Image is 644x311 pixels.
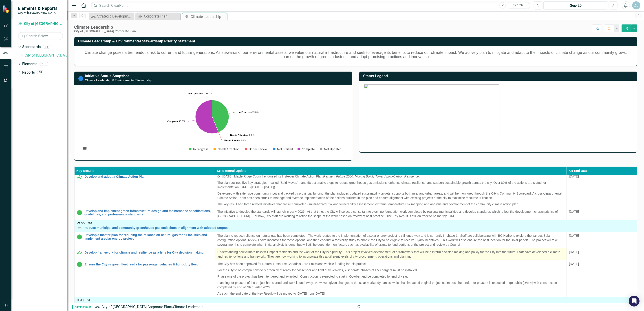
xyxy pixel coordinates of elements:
a: Develop and implement green infrastructure design and maintenance specifications, guidelines, and... [84,209,213,216]
a: Reports [22,70,35,75]
span: [DATE] [569,262,579,266]
a: Ensure the City is green fleet ready for passenger vehicles & light-duty fleet [84,263,213,266]
tspan: In Progress: [238,110,252,114]
button: Show In Progress [189,147,208,151]
text: 56.3% [167,120,185,123]
img: Not Started [78,76,84,81]
h5: Climate change poses a tremendous risk to current and future generations. As stewards of our envi... [79,50,632,59]
td: Double-Click to Edit [215,248,567,260]
p: Phase one of the project has been tendered and awarded. Construction is expected to start in Octo... [217,273,564,280]
p: On [DATE], Maple Ridge Council endorsed its first-ever Climate Action Plan, . [217,174,564,180]
td: Double-Click to Edit Right Click for Context Menu [75,260,215,297]
div: 51 [37,70,44,74]
span: Elements & Reports [18,6,57,11]
tspan: Complete: [167,120,179,123]
a: Initiative Status Snapshot [85,74,129,78]
div: City of [GEOGRAPHIC_DATA] Corporate Plan [74,30,136,33]
path: Complete, 9. [195,100,218,134]
a: Develop framework for climate and resilience as a lens for City decision making [84,251,213,254]
p: Understanding how climate risks will impact residents and the work of the City is a priority. Thi... [217,250,564,259]
a: Corporate Plan [137,13,179,19]
div: Objectives [77,221,635,224]
svg: Interactive chart [79,88,345,156]
text: 0.0% [224,139,246,142]
img: In Progress [77,210,82,215]
p: The plan to reduce reliance on natural gas has been completed. The work related to the implementa... [217,233,564,247]
a: City of [GEOGRAPHIC_DATA] Corporate Plan [25,53,67,58]
p: The plan outlines five key strategies—called “Bold Moves”—and 58 actionable steps to reduce green... [217,180,564,190]
td: Double-Click to Edit Right Click for Context Menu [75,232,215,248]
path: In Progress, 7. [212,100,229,132]
button: Sep-25 [543,1,608,9]
p: For the City to be comprehensively green flleet ready for passenger and light duty vehicles, 2 se... [217,267,564,273]
button: Show Not Started [273,147,293,151]
button: Search [507,2,529,9]
div: Climate Leadership [173,305,203,309]
img: In Progress [77,234,82,240]
button: ZL [632,1,640,9]
a: Elements [22,61,37,67]
a: City of [GEOGRAPHIC_DATA] Corporate Plan [18,21,63,26]
div: 218 [40,62,48,66]
td: Double-Click to Edit [215,260,567,297]
h3: Climate Leadership & Environmental Stewardship Priority Statement [78,39,635,43]
text: Not Started [277,147,293,151]
small: Climate Leadership & Environmental Stewardship [85,79,152,82]
div: Sep-25 [545,3,606,8]
text: 0.0% [188,92,208,95]
div: Climate Leadership [191,14,226,20]
text: 0.0% [230,133,254,136]
a: Scorecards [22,44,41,50]
text: Complete [302,147,315,151]
td: Double-Click to Edit [567,232,637,248]
img: Not Defined [77,225,82,230]
tspan: Not Updated: [188,92,203,95]
span: [DATE] [569,234,579,237]
div: Corporate Plan [144,13,179,19]
p: The initiative to develop the standards will launch in early 2026. At that time, the City will se... [217,209,564,218]
button: Show Needs Attention [213,147,240,151]
a: Reduce municipal and community greenhouse gas emissions in alignment with adopted targets [84,226,635,230]
a: City of [GEOGRAPHIC_DATA] Corporate Plan [101,305,171,309]
p: The City has been approved for Natural Resource Canada's Zero Emissions vehicle funding for this ... [217,262,564,267]
input: Search Below... [18,32,63,40]
a: Strategic Development, Communications, & Public Engagement [90,13,132,19]
em: Resilient Future 2050: Moving Boldly Toward Low-Carbon Resilience [323,175,419,178]
h3: Status Legend [363,74,635,78]
td: Double-Click to Edit [215,173,567,208]
td: Double-Click to Edit [567,260,637,297]
td: Double-Click to Edit Right Click for Context Menu [75,173,215,208]
div: Open Intercom Messenger [629,296,640,307]
td: Double-Click to Edit [215,208,567,220]
div: » [95,304,352,310]
span: [DATE] [569,210,579,213]
a: Develop a master plan for reducing the reliance on natural gas for all facilities and implement a... [84,233,213,240]
p: As such, the end date of the Key Result will be moved to [DATE] from [DATE]. [217,290,564,296]
img: ClearPoint Strategy [2,5,10,13]
text: Under Review [249,147,267,151]
tspan: Under Review: [224,139,241,142]
td: Double-Click to Edit Right Click for Context Menu [75,208,215,220]
td: Double-Click to Edit Right Click for Context Menu [75,248,215,260]
p: Planning for phase 2 of the project has started and work is underway. However, given changes to t... [217,280,564,290]
text: Needs Attention [218,147,240,151]
td: Double-Click to Edit Right Click for Context Menu [75,297,637,309]
img: Not Defined [77,303,82,308]
td: Double-Click to Edit [567,208,637,220]
div: Objectives [77,299,635,301]
td: Double-Click to Edit Right Click for Context Menu [75,220,637,232]
p: The key result had three related initiatives that are all completed - multi-hazard risk and vulne... [217,201,564,206]
button: View chart menu, Chart [82,146,88,152]
img: Met [77,250,82,255]
span: Administrator [72,305,93,309]
img: Met [77,174,82,180]
div: 18 [43,45,50,49]
span: Search [513,3,523,7]
p: Developed with extensive community input and backed by provincial funding, the plan includes upda... [217,190,564,201]
text: In Progress [193,147,208,151]
path: Not Started, 0. [212,117,219,132]
td: Double-Click to Edit [567,248,637,260]
div: Climate Leadership [74,25,136,30]
div: Strategic Development, Communications, & Public Engagement [97,13,132,19]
